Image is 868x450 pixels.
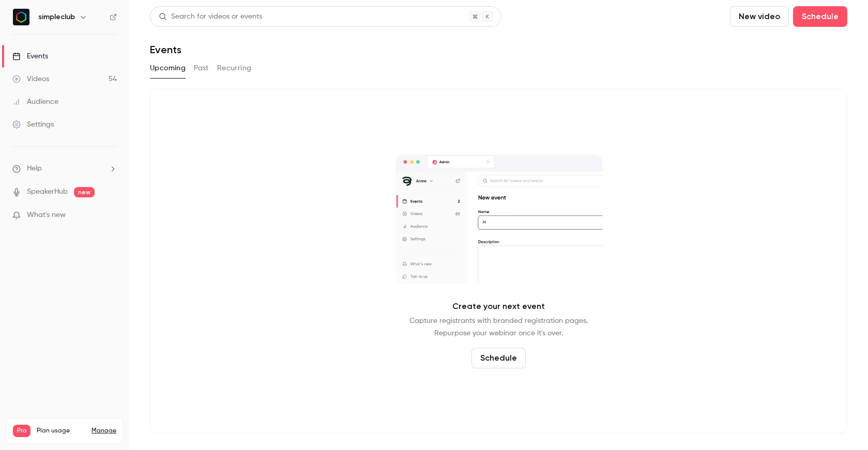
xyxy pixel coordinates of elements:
[793,6,847,27] button: Schedule
[13,9,29,25] img: simpleclub
[471,348,526,368] button: Schedule
[194,60,209,76] button: Past
[27,187,68,197] a: SpeakerHub
[38,12,75,22] h6: simpleclub
[12,74,49,84] div: Videos
[12,51,48,61] div: Events
[27,210,66,221] span: What's new
[159,11,262,22] div: Search for videos or events
[12,163,117,174] li: help-dropdown-opener
[409,315,588,339] p: Capture registrants with branded registration pages. Repurpose your webinar once it's over.
[37,427,85,435] span: Plan usage
[452,300,545,313] p: Create your next event
[27,163,42,174] span: Help
[12,97,58,107] div: Audience
[12,119,54,130] div: Settings
[150,43,181,56] h1: Events
[13,425,31,437] span: Pro
[74,187,95,197] span: new
[217,60,252,76] button: Recurring
[730,6,789,27] button: New video
[104,211,117,220] iframe: Noticeable Trigger
[92,427,116,435] a: Manage
[150,60,186,76] button: Upcoming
